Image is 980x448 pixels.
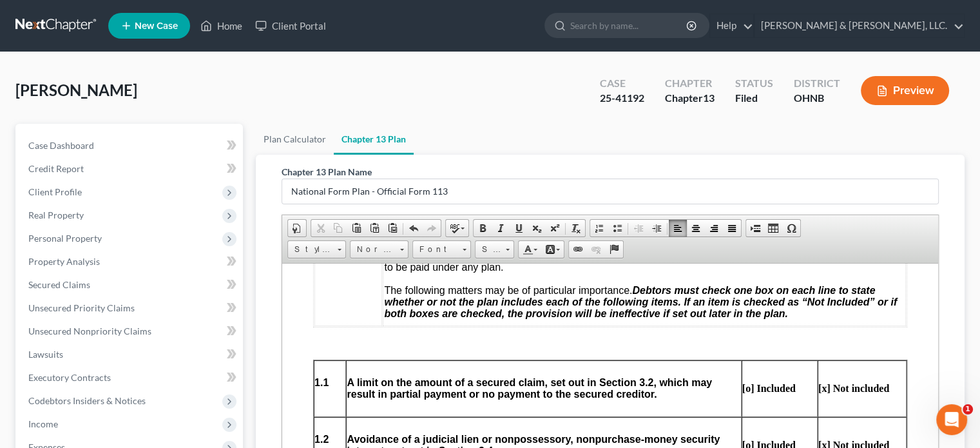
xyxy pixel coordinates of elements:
span: New Case [135,21,178,31]
span: Income [28,418,58,429]
input: Search by name... [570,14,688,37]
a: [PERSON_NAME] & [PERSON_NAME], LLC. [754,14,964,37]
a: Paste [347,220,365,237]
a: Underline [510,220,528,237]
input: Enter name... [282,179,938,204]
a: Client Portal [249,14,332,37]
span: Personal Property [28,233,102,244]
a: Unlink [587,241,605,258]
a: Secured Claims [18,273,243,297]
a: Align Right [705,220,723,237]
a: Justify [723,220,741,237]
a: Executory Contracts [18,366,243,389]
span: Normal [351,241,396,258]
a: Paste from Word [383,220,401,237]
span: Font [413,241,458,258]
a: Superscript [546,220,564,237]
span: Executory Contracts [28,372,111,383]
div: Filed [735,91,773,106]
span: Real Property [28,209,84,220]
a: Insert Page Break for Printing [746,220,764,237]
a: Paste as plain text [365,220,383,237]
div: Chapter [665,91,715,106]
a: Bold [474,220,492,237]
span: Property Analysis [28,256,100,267]
a: Property Analysis [18,250,243,273]
div: Chapter [665,76,715,91]
a: Italic [492,220,510,237]
a: Chapter 13 Plan [334,124,414,155]
a: Lawsuits [18,343,243,366]
div: 25-41192 [600,91,644,106]
span: Codebtors Insiders & Notices [28,395,146,406]
a: Link [569,241,587,258]
a: Subscript [528,220,546,237]
a: Credit Report [18,157,243,180]
div: District [794,76,840,91]
a: Normal [350,240,408,258]
a: Insert/Remove Numbered List [590,220,608,237]
span: 13 [703,92,715,104]
a: Decrease Indent [629,220,648,237]
span: Client Profile [28,186,82,197]
span: Unsecured Priority Claims [28,302,135,313]
a: Spell Checker [446,220,468,237]
div: Status [735,76,773,91]
a: Unsecured Priority Claims [18,297,243,320]
a: Undo [405,220,423,237]
a: Table [764,220,782,237]
a: Align Left [669,220,687,237]
a: Document Properties [288,220,306,237]
span: Lawsuits [28,349,63,360]
a: Size [475,240,514,258]
a: Insert/Remove Bulleted List [608,220,626,237]
a: Remove Format [567,220,585,237]
a: Case Dashboard [18,134,243,157]
label: Chapter 13 Plan Name [282,165,372,179]
span: Credit Report [28,163,84,174]
a: Styles [287,240,346,258]
span: 1 [963,404,973,414]
span: Secured Claims [28,279,90,290]
a: Unsecured Nonpriority Claims [18,320,243,343]
button: Preview [861,76,949,105]
span: Case Dashboard [28,140,94,151]
a: Font [412,240,471,258]
span: [PERSON_NAME] [15,81,137,99]
a: Help [710,14,753,37]
a: Home [194,14,249,37]
a: Background Color [541,241,564,258]
a: Cut [311,220,329,237]
a: Plan Calculator [256,124,334,155]
span: Size [476,241,501,258]
a: Center [687,220,705,237]
iframe: Intercom live chat [936,404,967,435]
div: OHNB [794,91,840,106]
span: Unsecured Nonpriority Claims [28,326,151,336]
span: Styles [288,241,333,258]
a: Text Color [519,241,541,258]
a: Anchor [605,241,623,258]
a: Copy [329,220,347,237]
a: Redo [423,220,441,237]
div: Case [600,76,644,91]
a: Increase Indent [648,220,666,237]
a: Insert Special Character [782,220,800,237]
